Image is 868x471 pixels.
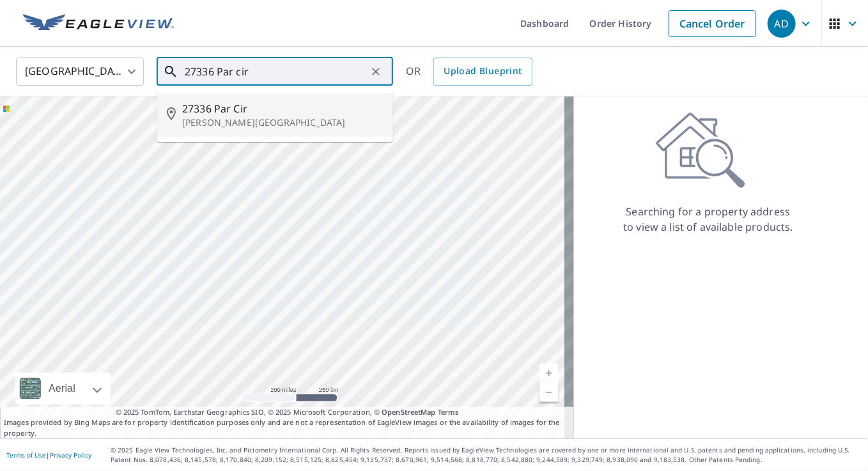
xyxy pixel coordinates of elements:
span: 27336 Par Cir [182,101,383,116]
a: OpenStreetMap [382,407,435,417]
p: | [6,451,91,459]
a: Current Level 5, Zoom Out [539,383,559,402]
span: © 2025 TomTom, Earthstar Geographics SIO, © 2025 Microsoft Corporation, © [116,407,459,418]
a: Upload Blueprint [433,58,532,86]
a: Cancel Order [669,10,756,37]
button: Clear [367,63,385,81]
img: EV Logo [23,14,174,33]
div: Aerial [45,373,79,405]
p: Searching for a property address to view a list of available products. [623,204,794,235]
div: Aerial [15,373,111,405]
a: Terms of Use [6,451,46,459]
span: Upload Blueprint [444,63,522,79]
a: Privacy Policy [50,451,91,459]
div: OR [406,58,532,86]
a: Current Level 5, Zoom In [539,364,559,383]
a: Terms [438,407,459,417]
p: [PERSON_NAME][GEOGRAPHIC_DATA] [182,116,383,129]
div: AD [768,10,796,38]
p: © 2025 Eagle View Technologies, Inc. and Pictometry International Corp. All Rights Reserved. Repo... [111,445,862,465]
div: [GEOGRAPHIC_DATA] [16,54,144,89]
input: Search by address or latitude-longitude [185,54,367,89]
